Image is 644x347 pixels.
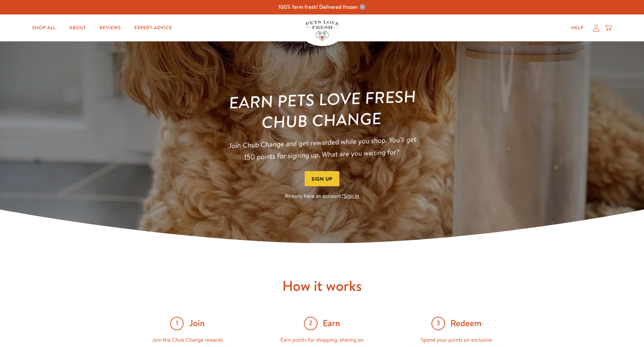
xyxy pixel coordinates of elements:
[225,192,419,201] p: Already have an account?
[344,192,359,200] a: Sign In
[566,21,589,35] a: Help
[94,21,126,35] a: Reviews
[431,317,445,330] span: 3
[450,318,482,329] span: Redeem
[224,86,420,134] h1: Earn Pets Love Fresh Chub Change
[170,317,184,330] span: 1
[27,21,61,35] a: Shop All
[305,171,340,186] button: Sign Up
[323,318,340,329] span: Earn
[305,21,339,41] img: Pets Love Fresh
[120,277,524,295] h2: How it works
[225,133,420,164] p: Join Chub Change and get rewarded while you shop. You'll get 150 points for signing up. What are ...
[64,21,91,35] a: About
[189,318,204,329] span: Join
[129,21,177,35] a: Expert Advice
[304,317,317,330] span: 2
